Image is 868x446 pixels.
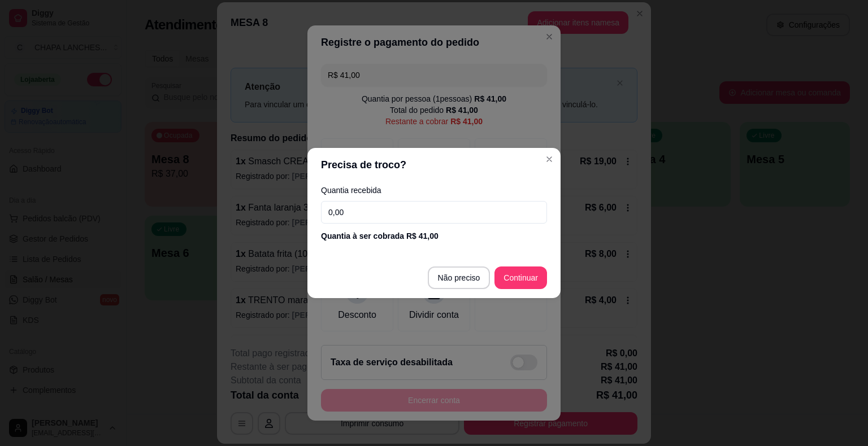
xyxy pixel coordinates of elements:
button: Continuar [494,266,547,289]
button: Não preciso [428,266,491,289]
label: Quantia recebida [321,186,547,194]
button: Close [540,150,558,168]
header: Precisa de troco? [307,148,561,182]
div: Quantia à ser cobrada R$ 41,00 [321,230,547,242]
